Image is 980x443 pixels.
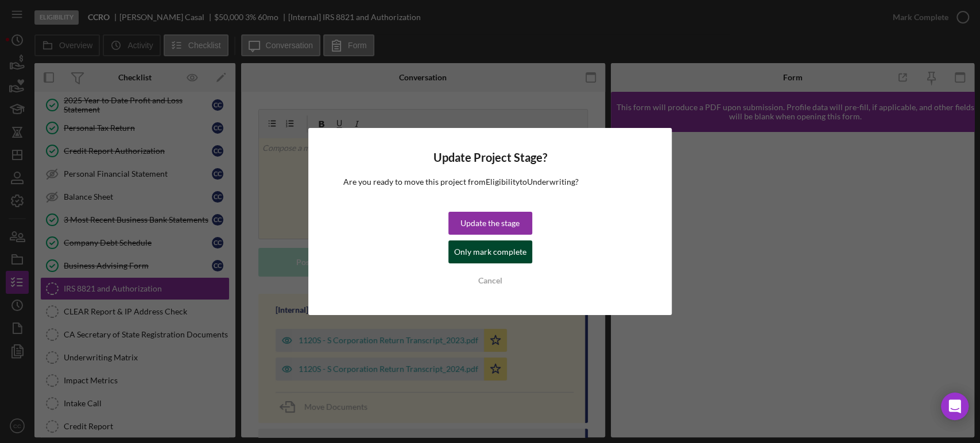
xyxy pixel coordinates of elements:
[448,269,532,292] button: Cancel
[460,212,520,235] div: Update the stage
[941,393,969,420] div: Open Intercom Messenger
[448,212,532,235] button: Update the stage
[343,176,637,188] p: Are you ready to move this project from Eligibility to Underwriting ?
[454,240,526,263] div: Only mark complete
[343,151,637,164] h4: Update Project Stage?
[478,269,502,292] div: Cancel
[448,240,532,263] button: Only mark complete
